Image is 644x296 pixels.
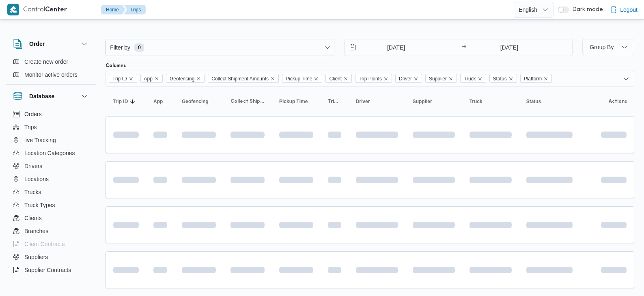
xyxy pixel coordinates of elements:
button: Client Contracts [10,238,93,251]
div: Order [6,55,96,84]
button: Trips [124,5,146,15]
b: Center [45,7,67,13]
button: Remove Trip ID from selection in this group [129,76,134,81]
span: Locations [24,174,49,184]
button: Logout [607,2,641,18]
span: Trip Points [328,98,341,105]
button: Remove Client from selection in this group [343,76,348,81]
div: Database [6,108,96,283]
span: Supplier [429,74,447,83]
button: Platform [584,95,590,108]
button: Trips [10,121,93,134]
span: Orders [24,109,42,119]
button: Remove Driver from selection in this group [414,76,418,81]
span: Supplier [413,98,432,105]
button: Geofencing [179,95,219,108]
span: Client Contracts [24,239,65,249]
button: Locations [10,173,93,186]
span: Filter by [109,43,131,52]
span: Trip ID [109,74,137,83]
button: Remove App from selection in this group [154,76,159,81]
button: Location Categories [10,147,93,160]
span: Truck [460,74,486,83]
button: App [150,95,170,108]
input: Press the down key to open a popover containing a calendar. [345,39,437,56]
span: Geofencing [170,74,194,83]
button: Remove Collect Shipment Amounts from selection in this group [270,76,275,81]
button: Trucks [10,186,93,199]
span: Create new order [24,57,68,67]
button: Remove Pickup Time from selection in this group [314,76,319,81]
span: Monitor active orders [24,70,78,80]
button: Database [13,91,89,101]
button: Branches [10,225,93,238]
span: Geofencing [182,98,209,105]
h3: Order [29,39,45,49]
span: Truck Types [24,200,55,210]
button: Filter by0 available filters [106,39,334,56]
span: Branches [24,226,48,236]
span: Logout [620,5,638,15]
button: Clients [10,212,93,225]
button: live Tracking [10,134,93,147]
div: → [461,45,466,50]
button: Suppliers [10,251,93,264]
span: Status [493,74,507,83]
span: App [144,74,153,83]
span: Truck [470,98,482,105]
span: Actions [609,98,627,105]
span: Pickup Time [286,74,312,83]
button: Trip IDSorted in descending order [110,95,142,108]
span: Geofencing [166,74,205,83]
svg: Sorted in descending order [129,98,136,105]
span: Driver [399,74,412,83]
span: Status [489,74,517,83]
button: Remove Platform from selection in this group [543,76,548,81]
button: Remove Geofencing from selection in this group [196,76,201,81]
button: Truck Types [10,199,93,212]
span: Platform [520,74,552,83]
span: Driver [395,74,422,83]
span: Platform [524,74,542,83]
span: Group By [590,44,614,50]
span: live Tracking [24,135,56,145]
button: Truck [466,95,515,108]
h3: Database [29,91,54,101]
button: Remove Supplier from selection in this group [448,76,453,81]
span: App [140,74,163,83]
button: Pickup Time [276,95,317,108]
button: Drivers [10,160,93,173]
img: X8yXhbKr1z7QwAAAABJRU5ErkJggg== [7,4,19,15]
span: Supplier [425,74,457,83]
input: Press the down key to open a popover containing a calendar. [469,39,549,56]
span: Collect Shipment Amounts [230,98,265,105]
span: App [153,98,163,105]
button: Group By [582,39,634,55]
span: Location Categories [24,148,75,158]
button: Driver [353,95,401,108]
span: Client [329,74,342,83]
span: Dark mode [569,6,603,13]
span: Driver [356,98,370,105]
span: Collect Shipment Amounts [211,74,269,83]
span: Clients [24,213,42,223]
button: Remove Status from selection in this group [508,76,513,81]
span: Devices [24,278,45,288]
button: Create new order [10,55,93,68]
span: Trip Points [359,74,382,83]
button: Home [101,5,125,15]
span: Client [325,74,352,83]
span: Trip Points [355,74,392,83]
button: Orders [10,108,93,121]
span: Trip ID; Sorted in descending order [113,98,128,105]
span: Drivers [24,161,42,171]
span: Trucks [24,187,41,197]
button: Monitor active orders [10,68,93,81]
button: Status [523,95,576,108]
button: Order [13,39,89,49]
button: Supplier Contracts [10,264,93,277]
span: Supplier Contracts [24,265,71,275]
span: Trips [24,122,37,132]
span: Pickup Time [282,74,322,83]
button: Open list of options [623,76,629,82]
